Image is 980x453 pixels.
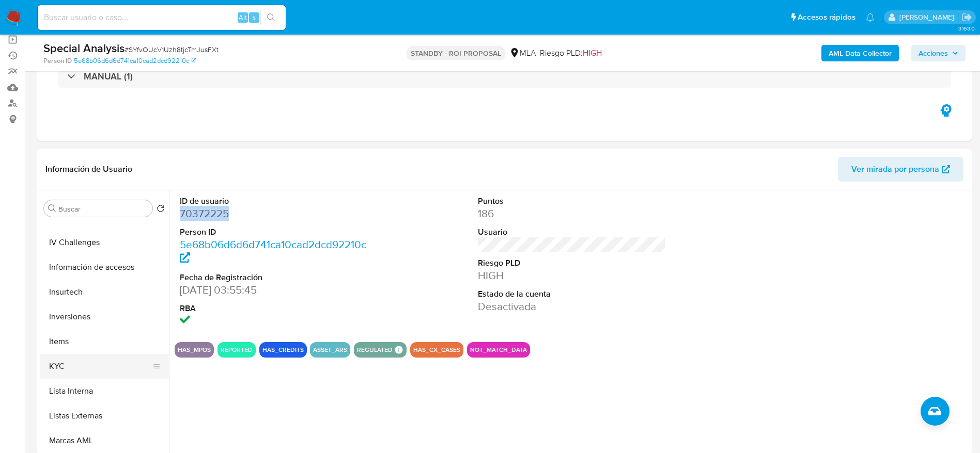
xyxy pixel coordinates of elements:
[798,12,855,23] span: Accesos rápidos
[180,283,368,297] dd: [DATE] 03:55:45
[40,354,161,379] button: KYC
[919,45,948,61] span: Acciones
[74,56,196,66] a: 5e68b06d6d6d741ca10cad2dcd92210c
[58,204,148,214] input: Buscar
[40,230,169,255] button: IV Challenges
[38,11,286,24] input: Buscar usuario o caso...
[478,257,666,269] dt: Riesgo PLD
[866,13,875,22] a: Notificaciones
[48,204,56,213] button: Buscar
[84,71,133,82] h3: MANUAL (1)
[40,329,169,354] button: Items
[40,304,169,329] button: Inversiones
[40,379,169,403] button: Lista Interna
[180,226,368,238] dt: Person ID
[239,12,247,22] span: Alt
[40,255,169,280] button: Información de accesos
[911,45,966,61] button: Acciones
[851,157,939,182] span: Ver mirada por persona
[180,303,368,314] dt: RBA
[40,428,169,453] button: Marcas AML
[40,403,169,428] button: Listas Externas
[509,47,536,59] div: MLA
[838,157,963,182] button: Ver mirada por persona
[961,12,972,23] a: Salir
[260,10,282,25] button: search-icon
[829,45,892,61] b: AML Data Collector
[478,268,666,283] dd: HIGH
[43,40,125,56] b: Special Analysis
[478,196,666,207] dt: Puntos
[125,44,219,55] span: # SYfvOUcV1Uzh8tjcTmJusFXt
[899,12,958,22] p: elaine.mcfarlane@mercadolibre.com
[821,45,899,61] button: AML Data Collector
[478,206,666,221] dd: 186
[478,226,666,238] dt: Usuario
[157,204,165,216] button: Volver al orden por defecto
[58,64,951,88] div: MANUAL (1)
[180,237,366,266] a: 5e68b06d6d6d741ca10cad2dcd92210c
[43,56,72,66] b: Person ID
[253,12,256,22] span: s
[407,46,505,60] p: STANDBY - ROI PROPOSAL
[40,280,169,304] button: Insurtech
[180,196,368,207] dt: ID de usuario
[180,206,368,221] dd: 70372225
[958,24,975,33] span: 3.163.0
[45,164,132,174] h1: Información de Usuario
[478,288,666,300] dt: Estado de la cuenta
[540,47,602,59] span: Riesgo PLD:
[180,272,368,283] dt: Fecha de Registración
[583,47,602,59] span: HIGH
[478,299,666,314] dd: Desactivada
